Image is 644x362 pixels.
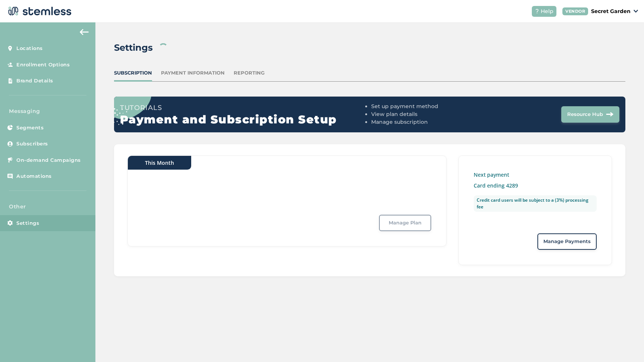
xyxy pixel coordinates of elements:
[16,157,81,164] span: On-demand Campaigns
[561,106,619,123] button: Resource Hub
[16,140,48,148] span: Subscribers
[371,103,494,110] li: Set up payment method
[120,113,368,126] h2: Payment and Subscription Setup
[114,69,152,77] div: Subscription
[535,9,539,13] img: icon-help-white-03924b79.svg
[607,326,644,362] iframe: Chat Widget
[161,69,225,77] div: Payment Information
[474,171,597,179] p: Next payment
[16,45,43,52] span: Locations
[16,61,70,69] span: Enrollment Options
[371,118,494,126] li: Manage subscription
[543,238,591,245] span: Manage Payments
[80,29,89,35] img: icon-arrow-back-accent-c549486e.svg
[128,156,191,170] div: This Month
[591,7,631,15] p: Secret Garden
[103,71,152,125] img: circle_dots-9438f9e3.svg
[371,110,494,118] li: View plan details
[474,182,597,189] p: Card ending 4289
[16,124,44,132] span: Segments
[16,220,39,227] span: Settings
[567,111,603,118] span: Resource Hub
[234,69,265,77] div: Reporting
[114,41,153,54] h2: Settings
[537,233,597,250] button: Manage Payments
[120,103,368,113] h3: Tutorials
[562,7,588,15] div: VENDOR
[16,77,53,85] span: Brand Details
[634,10,638,13] img: icon_down-arrow-small-66adaf34.svg
[541,7,553,15] span: Help
[474,195,597,212] label: Credit card users will be subject to a (3%) processing fee
[16,173,52,180] span: Automations
[6,4,72,19] img: logo-dark-0685b13c.svg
